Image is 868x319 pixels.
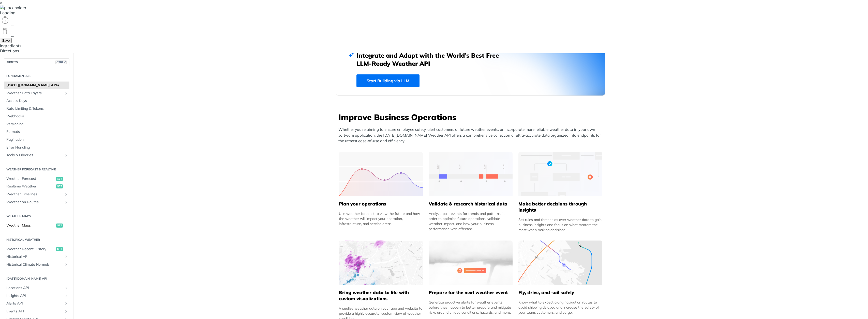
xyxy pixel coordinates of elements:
[4,276,69,281] h2: [DATE][DOMAIN_NAME] API
[11,21,14,26] span: ...
[4,136,69,143] a: Pagination
[518,290,602,296] h5: Fly, drive, and sail safely
[64,153,68,157] button: Show subpages for Tools & Libraries
[64,192,68,196] button: Show subpages for Weather Timelines
[6,137,68,142] span: Pagination
[6,309,63,314] span: Events API
[56,224,63,228] span: get
[4,198,69,206] a: Weather on RoutesShow subpages for Weather on Routes
[4,113,69,120] a: Webhooks
[4,120,69,128] a: Versioning
[339,152,423,196] img: 39565e8-group-4962x.svg
[518,241,602,285] img: 994b3d6-mask-group-32x.svg
[6,145,68,150] span: Error Handling
[518,217,602,232] div: Set rules and thresholds over weather data to gain business insights and focus on what matters th...
[4,261,69,268] a: Historical Climate NormalsShow subpages for Historical Climate Normals
[4,190,69,198] a: Weather TimelinesShow subpages for Weather Timelines
[4,284,69,292] a: Locations APIShow subpages for Locations API
[518,152,602,196] img: a22d113-group-496-32x.svg
[6,153,63,158] span: Tools & Libraries
[6,254,63,259] span: Historical API
[6,122,68,127] span: Versioning
[4,105,69,113] a: Rate Limiting & Tokens
[4,151,69,159] a: Tools & LibrariesShow subpages for Tools & Libraries
[4,144,69,151] a: Error Handling
[339,241,423,285] img: 4463876-group-4982x.svg
[6,192,63,197] span: Weather Timelines
[338,127,605,144] p: Whether you’re aiming to ensure employee safety, alert customers of future weather events, or inc...
[6,91,63,96] span: Weather Data Layers
[6,176,55,181] span: Weather Forecast
[64,263,68,267] button: Show subpages for Historical Climate Normals
[356,51,506,68] h2: Integrate and Adapt with the World’s Best Free LLM-Ready Weather API
[356,74,420,87] a: Start Building via LLM
[6,114,68,119] span: Webhooks
[429,300,513,315] div: Generate proactive alerts for weather events before they happen to better prepare and mitigate ri...
[4,300,69,307] a: Alerts APIShow subpages for Alerts API
[4,245,69,253] a: Weather Recent Historyget
[6,223,55,228] span: Weather Maps
[4,74,69,78] h2: Fundamentals
[429,241,513,285] img: 2c0a313-group-496-12x.svg
[6,293,63,298] span: Insights API
[64,91,68,95] button: Show subpages for Weather Data Layers
[4,175,69,183] a: Weather Forecastget
[518,300,602,315] div: Know what to expect along navigation routes to avoid shipping delayed and increase the safety of ...
[429,290,513,296] h5: Prepare for the next weather event
[6,200,63,205] span: Weather on Routes
[339,201,423,207] h5: Plan your operations
[338,111,605,123] h3: Improve Business Operations
[4,308,69,315] a: Events APIShow subpages for Events API
[4,253,69,261] a: Historical APIShow subpages for Historical API
[6,106,68,111] span: Rate Limiting & Tokens
[4,58,69,66] button: JUMP TOCTRL-/
[4,128,69,136] a: Formats
[518,201,602,213] h5: Make better decisions through insights
[4,183,69,190] a: Realtime Weatherget
[56,247,63,251] span: get
[64,301,68,306] button: Show subpages for Alerts API
[4,292,69,300] a: Insights APIShow subpages for Insights API
[56,177,63,181] span: get
[6,98,68,103] span: Access Keys
[56,184,63,188] span: get
[64,294,68,298] button: Show subpages for Insights API
[6,129,68,134] span: Formats
[6,247,55,252] span: Weather Recent History
[55,60,67,64] span: CTRL-/
[6,262,63,267] span: Historical Climate Normals
[4,167,69,172] h2: Weather Forecast & realtime
[429,211,513,231] div: Analyze past events for trends and patterns in order to optimize future operations, validate weat...
[4,97,69,105] a: Access Keys
[11,33,14,38] span: ...
[429,201,513,207] h5: Validate & research historical data
[4,237,69,242] h2: Historical Weather
[4,82,69,89] a: [DATE][DOMAIN_NAME] APIs
[4,89,69,97] a: Weather Data LayersShow subpages for Weather Data Layers
[6,83,68,88] span: [DATE][DOMAIN_NAME] APIs
[64,255,68,259] button: Show subpages for Historical API
[6,301,63,306] span: Alerts API
[64,200,68,204] button: Show subpages for Weather on Routes
[339,211,423,226] div: Use weather forecast to view the future and how the weather will impact your operation, infrastru...
[339,290,423,302] h5: Bring weather data to life with custom visualizations
[4,214,69,218] h2: Weather Maps
[6,285,63,291] span: Locations API
[64,286,68,290] button: Show subpages for Locations API
[429,152,513,196] img: 13d7ca0-group-496-2.svg
[4,222,69,229] a: Weather Mapsget
[6,184,55,189] span: Realtime Weather
[64,309,68,313] button: Show subpages for Events API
